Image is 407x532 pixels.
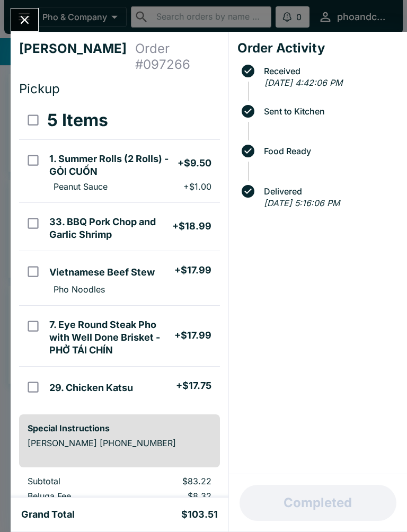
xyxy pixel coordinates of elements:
h4: Order # 097266 [135,41,220,73]
h5: 33. BBQ Pork Chop and Garlic Shrimp [49,216,172,241]
h5: + $17.75 [176,379,211,392]
h4: [PERSON_NAME] [19,41,135,73]
span: Sent to Kitchen [259,107,399,116]
h5: + $9.50 [178,157,211,170]
h4: Order Activity [237,40,399,56]
span: Food Ready [259,146,399,156]
span: Delivered [259,187,399,196]
h5: Grand Total [21,508,75,521]
h5: $103.51 [181,508,218,521]
p: Beluga Fee [28,491,123,501]
h5: 1. Summer Rolls (2 Rolls) - GỎI CUỐN [49,153,177,178]
h5: + $18.99 [172,220,211,233]
h5: 7. Eye Round Steak Pho with Well Done Brisket - PHỞ TÁI CHÍN [49,318,174,357]
span: Pickup [19,81,60,96]
table: orders table [19,101,220,406]
h3: 5 Items [47,110,108,131]
h5: Vietnamese Beef Stew [49,266,155,279]
h6: Special Instructions [28,423,211,433]
h5: 29. Chicken Katsu [49,382,133,394]
p: [PERSON_NAME] [PHONE_NUMBER] [28,438,211,448]
button: Close [11,8,38,31]
h5: + $17.99 [174,329,211,342]
em: [DATE] 4:42:06 PM [264,77,342,88]
p: + $1.00 [183,181,211,192]
p: Subtotal [28,476,123,486]
h5: + $17.99 [174,264,211,277]
p: $8.32 [140,491,211,501]
p: Peanut Sauce [54,181,108,192]
p: Pho Noodles [54,284,105,295]
p: $83.22 [140,476,211,486]
em: [DATE] 5:16:06 PM [264,198,340,208]
span: Received [259,66,399,76]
